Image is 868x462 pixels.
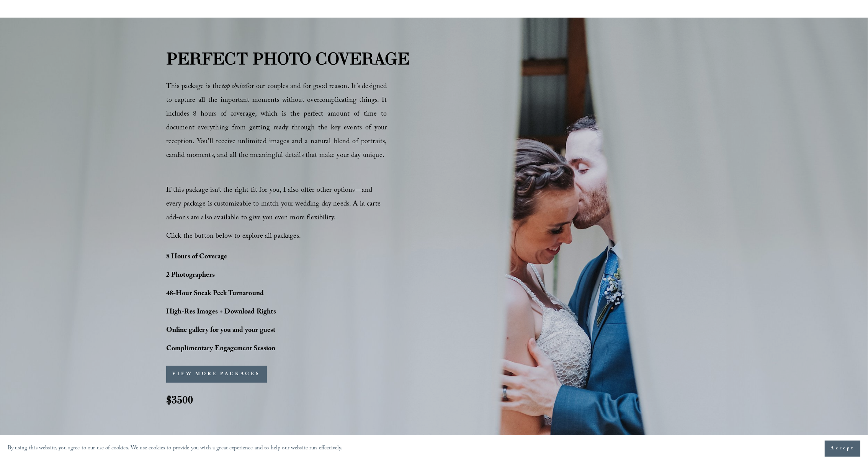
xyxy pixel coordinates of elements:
em: top choice [222,81,246,93]
span: This package is the for our couples and for good reason. It’s designed to capture all the importa... [166,81,387,162]
p: By using this website, you agree to our use of cookies. We use cookies to provide you with a grea... [8,443,343,454]
button: Accept [825,441,860,457]
button: VIEW MORE PACKAGES [166,366,267,383]
strong: 8 Hours of Coverage [166,251,227,263]
strong: 48-Hour Sneak Peek Turnaround [166,288,264,300]
strong: PERFECT PHOTO COVERAGE [166,48,409,69]
strong: 2 Photographers [166,270,215,282]
span: Click the button below to explore all packages. [166,231,301,243]
strong: $3500 [166,393,193,406]
strong: High-Res Images + Download Rights [166,307,276,318]
strong: Complimentary Engagement Session [166,343,276,355]
strong: Online gallery for you and your guest [166,325,276,337]
span: If this package isn’t the right fit for you, I also offer other options—and every package is cust... [166,185,383,224]
span: Accept [830,445,855,452]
